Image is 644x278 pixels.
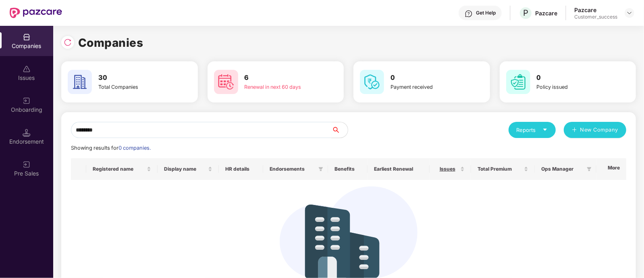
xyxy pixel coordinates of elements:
img: svg+xml;base64,PHN2ZyB4bWxucz0iaHR0cDovL3d3dy53My5vcmcvMjAwMC9zdmciIHdpZHRoPSI2MCIgaGVpZ2h0PSI2MC... [68,70,92,94]
th: Registered name [86,158,158,180]
th: Display name [158,158,219,180]
img: svg+xml;base64,PHN2ZyB4bWxucz0iaHR0cDovL3d3dy53My5vcmcvMjAwMC9zdmciIHdpZHRoPSI2MCIgaGVpZ2h0PSI2MC... [360,70,384,94]
th: Total Premium [471,158,535,180]
span: 0 companies. [118,145,151,151]
span: filter [317,164,325,174]
div: Policy issued [537,83,606,91]
img: New Pazcare Logo [10,8,62,18]
span: P [523,8,528,18]
div: Pazcare [535,9,557,17]
div: Get Help [476,10,496,16]
span: Registered name [93,166,145,172]
div: Reports [517,126,548,134]
div: Total Companies [98,83,168,91]
h3: 30 [98,73,168,83]
th: More [596,158,626,180]
span: Ops Manager [541,166,584,172]
span: search [331,127,348,133]
th: Issues [430,158,471,180]
img: svg+xml;base64,PHN2ZyBpZD0iSXNzdWVzX2Rpc2FibGVkIiB4bWxucz0iaHR0cDovL3d3dy53My5vcmcvMjAwMC9zdmciIH... [23,65,31,73]
span: filter [318,167,323,171]
span: Issues [436,166,459,172]
th: HR details [219,158,263,180]
h1: Companies [78,34,143,52]
span: caret-down [542,127,548,132]
div: Payment received [391,83,460,91]
span: plus [572,127,577,134]
h3: 0 [537,73,606,83]
span: filter [587,167,592,171]
span: Display name [164,166,206,172]
th: Earliest Renewal [368,158,430,180]
img: svg+xml;base64,PHN2ZyB4bWxucz0iaHR0cDovL3d3dy53My5vcmcvMjAwMC9zdmciIHdpZHRoPSI2MCIgaGVpZ2h0PSI2MC... [214,70,238,94]
img: svg+xml;base64,PHN2ZyB3aWR0aD0iMTQuNSIgaGVpZ2h0PSIxNC41IiB2aWV3Qm94PSIwIDAgMTYgMTYiIGZpbGw9Im5vbm... [23,129,31,137]
button: search [331,122,348,138]
div: Renewal in next 60 days [245,83,314,91]
span: Showing results for [71,145,151,151]
button: plusNew Company [564,122,626,138]
span: filter [585,164,593,174]
span: New Company [580,126,619,134]
div: Customer_success [574,14,617,20]
img: svg+xml;base64,PHN2ZyB3aWR0aD0iMjAiIGhlaWdodD0iMjAiIHZpZXdCb3g9IjAgMCAyMCAyMCIgZmlsbD0ibm9uZSIgeG... [23,97,31,105]
h3: 0 [391,73,460,83]
img: svg+xml;base64,PHN2ZyB3aWR0aD0iMjAiIGhlaWdodD0iMjAiIHZpZXdCb3g9IjAgMCAyMCAyMCIgZmlsbD0ibm9uZSIgeG... [23,161,31,169]
img: svg+xml;base64,PHN2ZyBpZD0iUmVsb2FkLTMyeDMyIiB4bWxucz0iaHR0cDovL3d3dy53My5vcmcvMjAwMC9zdmciIHdpZH... [64,38,72,46]
h3: 6 [245,73,314,83]
span: Endorsements [270,166,315,172]
img: svg+xml;base64,PHN2ZyBpZD0iQ29tcGFuaWVzIiB4bWxucz0iaHR0cDovL3d3dy53My5vcmcvMjAwMC9zdmciIHdpZHRoPS... [23,33,31,41]
div: Pazcare [574,6,617,14]
th: Benefits [328,158,368,180]
img: svg+xml;base64,PHN2ZyB4bWxucz0iaHR0cDovL3d3dy53My5vcmcvMjAwMC9zdmciIHdpZHRoPSI2MCIgaGVpZ2h0PSI2MC... [506,70,530,94]
img: svg+xml;base64,PHN2ZyBpZD0iRHJvcGRvd24tMzJ4MzIiIHhtbG5zPSJodHRwOi8vd3d3LnczLm9yZy8yMDAwL3N2ZyIgd2... [626,10,633,16]
span: Total Premium [478,166,522,172]
img: svg+xml;base64,PHN2ZyBpZD0iSGVscC0zMngzMiIgeG1sbnM9Imh0dHA6Ly93d3cudzMub3JnLzIwMDAvc3ZnIiB3aWR0aD... [465,10,473,18]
